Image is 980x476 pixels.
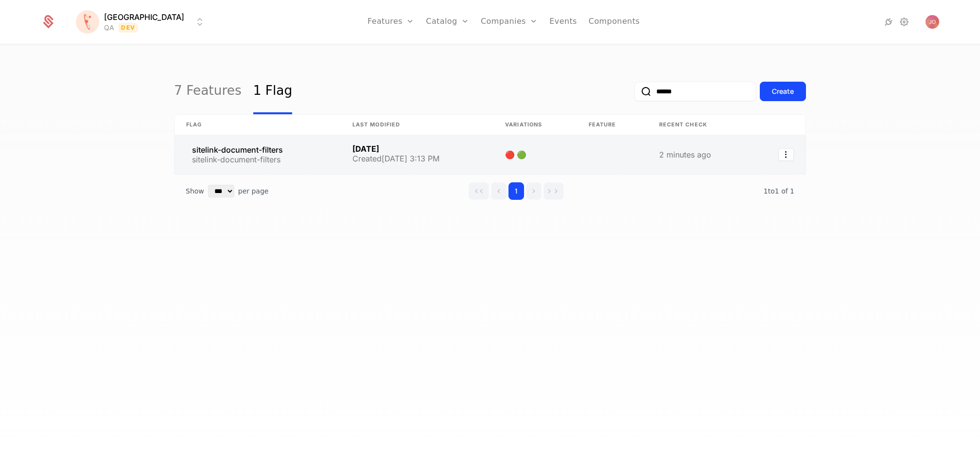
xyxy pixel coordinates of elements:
[926,15,939,29] button: Open user button
[508,182,524,200] button: Go to page 1
[118,23,138,33] span: Dev
[491,182,507,200] button: Go to previous page
[208,185,234,197] select: Select page size
[253,69,293,114] a: 1 Flag
[493,115,577,135] th: Variations
[772,87,794,96] div: Create
[526,182,542,200] button: Go to next page
[341,115,493,135] th: Last Modified
[577,115,647,135] th: Feature
[238,186,269,196] span: per page
[79,11,206,33] button: Select environment
[647,115,752,135] th: Recent check
[543,182,564,200] button: Go to last page
[760,82,806,101] button: Create
[469,182,564,200] div: Page navigation
[186,186,204,196] span: Show
[175,115,341,135] th: Flag
[104,23,114,33] div: QA
[898,16,910,28] a: Settings
[764,187,794,195] span: 1
[174,69,242,114] a: 7 Features
[469,182,489,200] button: Go to first page
[104,11,184,23] span: [GEOGRAPHIC_DATA]
[883,16,894,28] a: Integrations
[778,148,794,161] button: Select action
[926,15,939,29] img: Jelena Obradovic
[76,10,99,34] img: Florence
[174,175,806,208] div: Table pagination
[764,187,790,195] span: 1 to 1 of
